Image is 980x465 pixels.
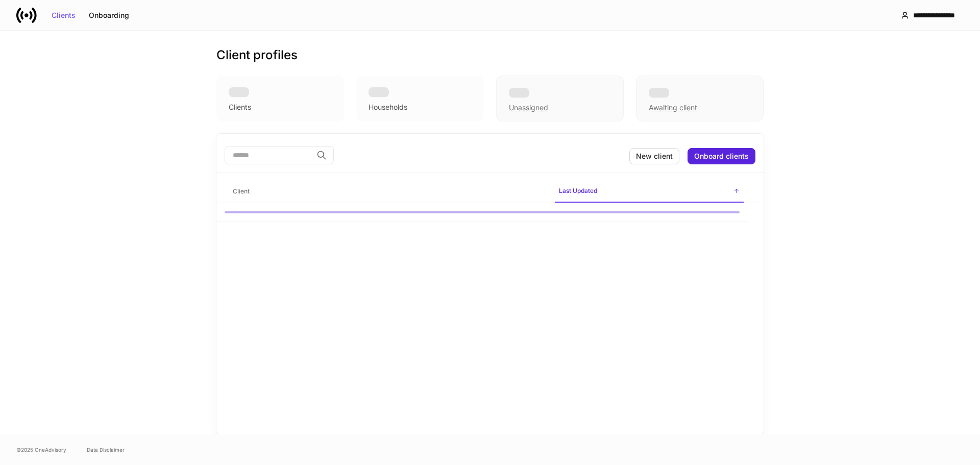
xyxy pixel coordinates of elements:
div: Onboard clients [694,153,749,160]
a: Data Disclaimer [87,446,125,454]
span: Last Updated [555,181,744,203]
div: New client [636,153,673,160]
div: Awaiting client [649,103,697,113]
button: Onboarding [82,7,136,23]
h6: Client [233,186,250,196]
div: Households [369,102,407,112]
h3: Client profiles [216,47,298,63]
button: Clients [45,7,82,23]
div: Onboarding [89,12,129,19]
h6: Last Updated [559,186,597,195]
div: Awaiting client [636,76,764,121]
div: Unassigned [509,103,548,113]
button: New client [629,148,679,164]
div: Unassigned [496,76,624,121]
span: © 2025 OneAdvisory [16,446,66,454]
span: Client [229,181,547,202]
div: Clients [229,102,251,112]
button: Onboard clients [688,148,755,164]
div: Clients [52,12,76,19]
